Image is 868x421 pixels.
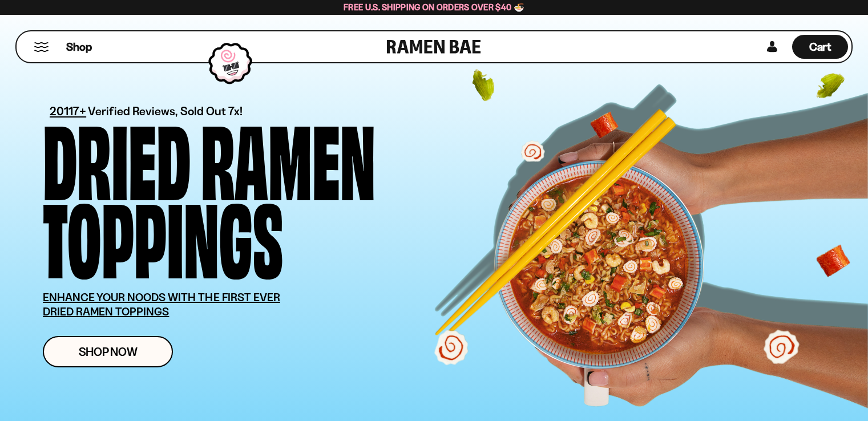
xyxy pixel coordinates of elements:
[79,346,138,358] span: Shop Now
[792,31,848,62] div: Cart
[43,336,173,367] a: Shop Now
[43,290,280,318] u: ENHANCE YOUR NOODS WITH THE FIRST EVER DRIED RAMEN TOPPINGS
[809,40,831,54] span: Cart
[201,117,376,195] div: Ramen
[66,35,92,59] a: Shop
[43,117,191,195] div: Dried
[43,195,283,273] div: Toppings
[344,2,524,13] span: Free U.S. Shipping on Orders over $40 🍜
[34,42,49,52] button: Mobile Menu Trigger
[66,39,92,55] span: Shop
